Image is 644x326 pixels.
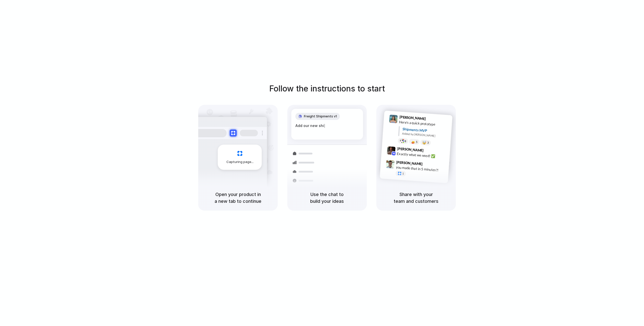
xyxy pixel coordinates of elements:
[324,124,325,128] span: |
[397,146,424,153] span: [PERSON_NAME]
[402,172,404,175] span: 1
[427,141,429,144] span: 3
[304,114,337,119] span: Freight Shipments v1
[416,141,418,143] span: 5
[396,165,446,173] div: you made that in 5 minutes?!
[396,159,423,167] span: [PERSON_NAME]
[382,191,450,205] h5: Share with your team and customers
[226,159,254,165] span: Capturing page
[422,141,427,144] div: 🤯
[402,132,448,139] div: Added by [PERSON_NAME]
[405,140,406,143] span: 8
[397,151,447,160] div: Exactly what we need! ✅
[425,148,435,154] span: 9:42 AM
[402,126,449,135] div: Shipments MVP
[204,191,272,205] h5: Open your product in a new tab to continue
[295,123,359,128] div: Add our new shi
[424,162,434,168] span: 9:47 AM
[269,83,385,95] h1: Follow the instructions to start
[399,114,426,121] span: [PERSON_NAME]
[293,191,361,205] h5: Use the chat to build your ideas
[399,119,449,128] div: Here's a quick prototype
[427,117,438,123] span: 9:41 AM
